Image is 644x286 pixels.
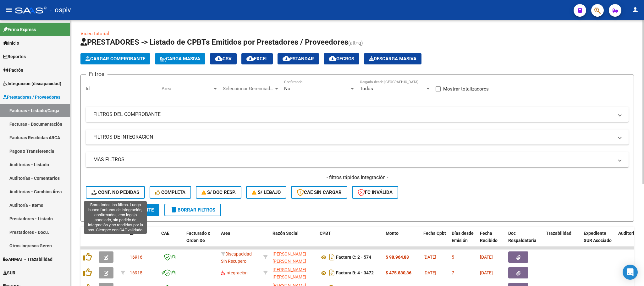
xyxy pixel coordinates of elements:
[86,107,629,122] mat-expansion-panel-header: FILTROS DEL COMPROBANTE
[297,190,342,195] span: CAE SIN CARGAR
[421,227,449,254] datatable-header-cell: Fecha Cpbt
[170,206,178,213] mat-icon: delete
[364,53,421,64] app-download-masive: Descarga masiva de comprobantes (adjuntos)
[215,56,232,62] span: CSV
[284,86,290,91] span: No
[291,186,347,199] button: CAE SIN CARGAR
[272,231,299,236] span: Razón Social
[423,270,436,275] span: [DATE]
[348,40,363,46] span: (alt+q)
[127,227,159,254] datatable-header-cell: ID
[86,152,629,167] mat-expansion-panel-header: MAS FILTROS
[221,231,230,236] span: Area
[186,231,210,243] span: Facturado x Orden De
[196,186,242,199] button: S/ Doc Resp.
[480,231,498,243] span: Fecha Recibido
[272,267,306,279] span: [PERSON_NAME] [PERSON_NAME]
[5,6,13,14] mat-icon: menu
[130,231,134,236] span: ID
[320,231,331,236] span: CPBT
[508,231,537,243] span: Doc Respaldatoria
[383,227,421,254] datatable-header-cell: Monto
[452,231,474,243] span: Días desde Emisión
[3,94,60,101] span: Prestadores / Proveedores
[91,207,154,213] span: Buscar Comprobante
[252,190,281,195] span: S/ legajo
[155,53,205,64] button: Carga Masiva
[80,53,150,64] button: Cargar Comprobante
[329,56,354,62] span: Gecros
[546,231,571,236] span: Trazabilidad
[159,227,184,254] datatable-header-cell: CAE
[246,55,254,62] mat-icon: cloud_download
[3,80,61,87] span: Integración (discapacidad)
[85,56,145,62] span: Cargar Comprobante
[386,231,399,236] span: Monto
[160,56,200,62] span: Carga Masiva
[155,190,185,195] span: Completa
[201,190,236,195] span: S/ Doc Resp.
[91,206,99,213] mat-icon: search
[272,251,306,264] span: [PERSON_NAME] [PERSON_NAME]
[543,227,581,254] datatable-header-cell: Trazabilidad
[423,255,436,260] span: [DATE]
[423,231,446,236] span: Fecha Cpbt
[164,204,221,216] button: Borrar Filtros
[443,85,489,93] span: Mostrar totalizadores
[449,227,477,254] datatable-header-cell: Días desde Emisión
[93,111,614,118] mat-panel-title: FILTROS DEL COMPROBANTE
[360,86,373,91] span: Todos
[480,255,493,260] span: [DATE]
[283,55,290,62] mat-icon: cloud_download
[161,231,169,236] span: CAE
[86,204,159,216] button: Buscar Comprobante
[452,270,454,275] span: 7
[336,271,374,276] strong: Factura B: 4 - 3472
[618,231,637,236] span: Auditoria
[584,231,612,243] span: Expediente SUR Asociado
[480,270,493,275] span: [DATE]
[221,270,248,275] span: Integración
[130,270,142,275] span: 16915
[80,38,348,47] span: PRESTADORES -> Listado de CPBTs Emitidos por Prestadores / Proveedores
[80,31,109,36] a: Video tutorial
[3,53,26,60] span: Reportes
[223,86,274,91] span: Seleccionar Gerenciador
[283,56,314,62] span: Estandar
[3,67,23,74] span: Padrón
[86,129,629,145] mat-expansion-panel-header: FILTROS DE INTEGRACION
[93,156,614,163] mat-panel-title: MAS FILTROS
[3,256,52,263] span: ANMAT - Trazabilidad
[170,207,215,213] span: Borrar Filtros
[130,255,142,260] span: 16916
[162,86,212,91] span: Area
[352,186,398,199] button: FC Inválida
[506,227,543,254] datatable-header-cell: Doc Respaldatoria
[218,227,261,254] datatable-header-cell: Area
[369,56,416,62] span: Descarga Masiva
[246,186,286,199] button: S/ legajo
[3,269,15,276] span: SUR
[386,255,409,260] strong: $ 98.964,88
[93,134,614,140] mat-panel-title: FILTROS DE INTEGRACION
[221,251,252,264] span: Discapacidad Sin Recupero
[477,227,506,254] datatable-header-cell: Fecha Recibido
[317,227,383,254] datatable-header-cell: CPBT
[581,227,616,254] datatable-header-cell: Expediente SUR Asociado
[3,26,36,33] span: Firma Express
[364,53,421,64] button: Descarga Masiva
[328,252,336,262] i: Descargar documento
[150,186,191,199] button: Completa
[631,6,639,14] mat-icon: person
[336,255,371,260] strong: Factura C: 2 - 574
[184,227,218,254] datatable-header-cell: Facturado x Orden De
[91,190,139,195] span: Conf. no pedidas
[623,265,638,280] div: Open Intercom Messenger
[86,186,145,199] button: Conf. no pedidas
[241,53,273,64] button: EXCEL
[86,174,629,181] h4: - filtros rápidos Integración -
[329,55,336,62] mat-icon: cloud_download
[270,227,317,254] datatable-header-cell: Razón Social
[452,255,454,260] span: 5
[328,268,336,278] i: Descargar documento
